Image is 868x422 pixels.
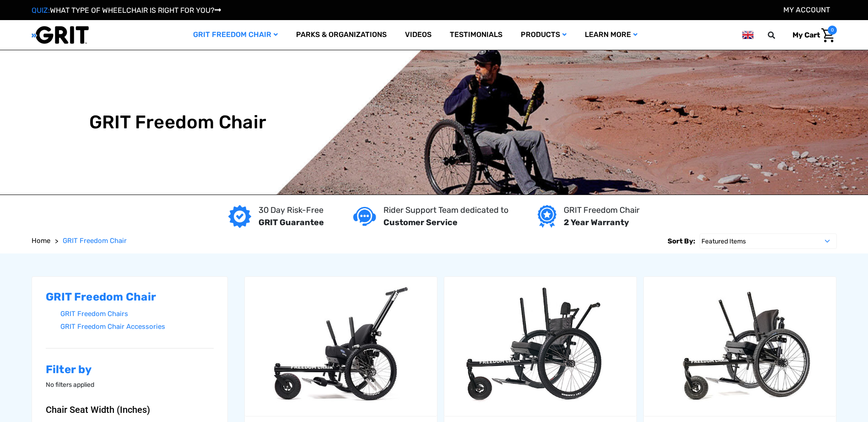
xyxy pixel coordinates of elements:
img: GRIT Freedom Chair Pro: the Pro model shown including contoured Invacare Matrx seatback, Spinergy... [644,282,836,410]
span: GRIT Freedom Chair [63,237,127,245]
img: GRIT Freedom Chair: Spartan [444,282,636,410]
a: QUIZ:WHAT TYPE OF WHEELCHAIR IS RIGHT FOR YOU? [32,6,221,15]
p: 30 Day Risk-Free [259,204,324,216]
h1: GRIT Freedom Chair [89,111,267,133]
strong: Customer Service [383,217,458,227]
strong: GRIT Guarantee [259,217,324,227]
img: GRIT All-Terrain Wheelchair and Mobility Equipment [32,26,89,44]
span: QUIZ: [32,6,50,15]
a: GRIT Freedom Chair: Spartan,$3,995.00 [444,277,636,416]
h2: Filter by [46,363,214,376]
img: Year warranty [538,205,556,228]
a: Videos [396,20,441,50]
label: Sort By: [668,233,695,249]
strong: 2 Year Warranty [564,217,629,227]
img: GRIT Junior: GRIT Freedom Chair all terrain wheelchair engineered specifically for kids [245,282,437,410]
span: 0 [828,26,837,35]
h2: GRIT Freedom Chair [46,290,214,304]
span: Chair Seat Width (Inches) [46,404,150,415]
a: Home [32,236,50,246]
input: Search [772,26,786,45]
img: GRIT Guarantee [228,205,251,228]
p: No filters applied [46,380,214,390]
span: Home [32,237,50,245]
p: GRIT Freedom Chair [564,204,640,216]
a: GRIT Freedom Chairs [60,307,214,321]
a: Account [783,5,830,14]
a: Cart with 0 items [786,26,837,45]
a: GRIT Freedom Chair: Pro,$5,495.00 [644,277,836,416]
a: Learn More [576,20,647,50]
span: My Cart [793,31,820,39]
a: GRIT Freedom Chair [184,20,287,50]
p: Rider Support Team dedicated to [383,204,508,216]
a: Parks & Organizations [287,20,396,50]
a: GRIT Freedom Chair [63,236,127,246]
img: Cart [821,28,835,42]
img: Customer service [353,207,376,226]
a: Testimonials [441,20,512,50]
a: GRIT Junior,$4,995.00 [245,277,437,416]
a: GRIT Freedom Chair Accessories [60,320,214,333]
button: Chair Seat Width (Inches) [46,404,214,415]
img: gb.png [742,29,753,41]
a: Products [512,20,576,50]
